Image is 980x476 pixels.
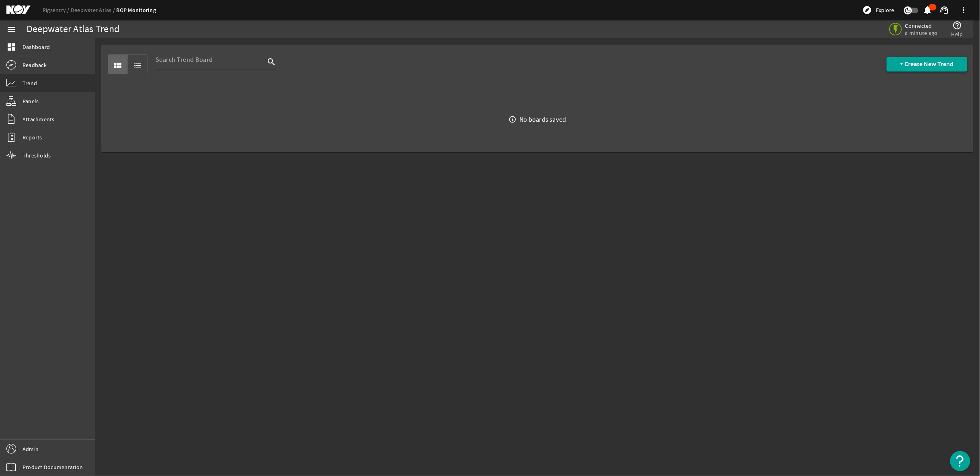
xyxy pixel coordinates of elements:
[23,115,55,123] span: Attachments
[43,6,71,14] a: Rigsentry
[876,6,894,14] span: Explore
[156,55,265,65] input: Search Trend Board
[117,6,156,14] a: BOP Monitoring
[508,116,517,124] i: info_outline
[859,4,898,16] button: Explore
[23,43,50,51] span: Dashboard
[23,97,39,105] span: Panels
[23,61,47,69] span: Readback
[951,30,963,38] span: Help
[519,116,566,124] div: No boards saved
[6,42,16,52] mat-icon: dashboard
[6,25,16,34] mat-icon: menu
[133,61,142,70] mat-icon: list
[905,29,939,37] span: a minute ago
[940,5,949,15] mat-icon: support_agent
[23,133,42,141] span: Reports
[953,20,962,30] mat-icon: help_outline
[267,57,276,67] i: search
[71,6,117,14] a: Deepwater Atlas
[923,5,933,15] mat-icon: notifications
[23,445,39,453] span: Admin
[23,151,51,159] span: Thresholds
[887,57,967,72] button: + Create New Trend
[863,5,872,15] mat-icon: explore
[23,79,37,87] span: Trend
[27,25,119,33] div: Deepwater Atlas Trend
[954,0,974,20] button: more_vert
[905,22,939,29] span: Connected
[113,61,123,70] mat-icon: view_module
[950,451,970,471] button: Open Resource Center
[23,463,83,471] span: Product Documentation
[900,60,954,68] span: + Create New Trend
